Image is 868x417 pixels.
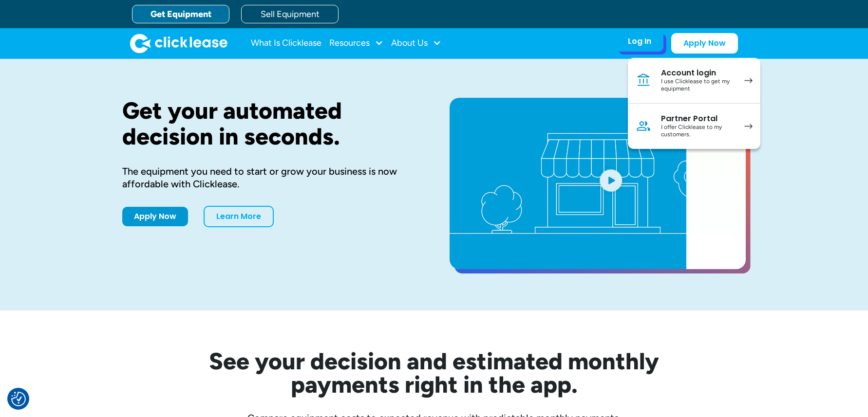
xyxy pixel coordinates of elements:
[241,5,339,23] a: Sell Equipment
[450,98,746,269] a: open lightbox
[661,124,735,139] div: I offer Clicklease to my customers.
[628,36,651,46] div: Log In
[329,34,383,53] div: Resources
[661,114,735,124] div: Partner Portal
[130,34,227,53] a: home
[204,206,274,227] a: Learn More
[661,68,735,78] div: Account login
[671,33,738,54] a: Apply Now
[636,73,651,88] img: Bank icon
[132,5,229,23] a: Get Equipment
[391,34,441,53] div: About Us
[11,392,26,406] button: Consent Preferences
[122,207,188,226] a: Apply Now
[251,34,321,53] a: What Is Clicklease
[744,78,753,83] img: arrow
[598,166,624,194] img: Blue play button logo on a light blue circular background
[628,104,760,149] a: Partner PortalI offer Clicklease to my customers.
[122,98,418,149] h1: Get your automated decision in seconds.
[161,349,707,396] h2: See your decision and estimated monthly payments right in the app.
[744,124,753,129] img: arrow
[628,58,760,149] nav: Log In
[628,58,760,104] a: Account loginI use Clicklease to get my equipment
[122,165,418,190] div: The equipment you need to start or grow your business is now affordable with Clicklease.
[661,78,735,93] div: I use Clicklease to get my equipment
[130,34,227,53] img: Clicklease logo
[11,392,26,406] img: Revisit consent button
[636,118,651,134] img: Person icon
